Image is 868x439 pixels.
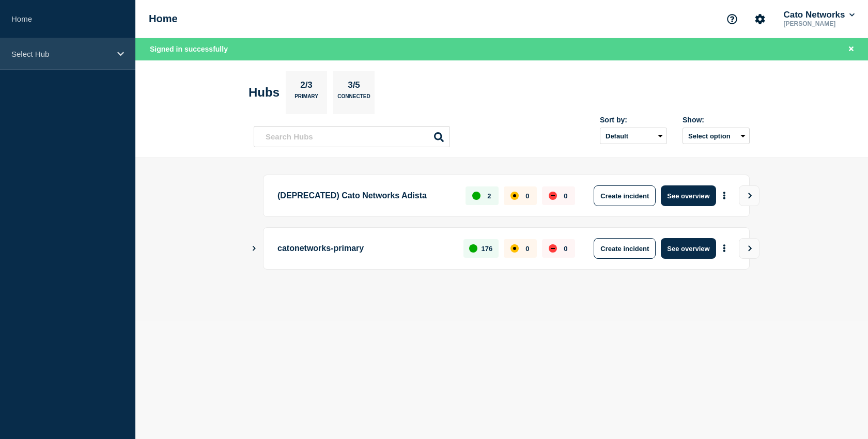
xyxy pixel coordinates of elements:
[11,50,111,58] p: Select Hub
[564,245,567,253] p: 0
[482,245,493,253] p: 176
[749,8,771,30] button: Account settings
[254,126,450,147] input: Search Hubs
[549,244,557,253] div: down
[252,245,257,253] button: Show Connected Hubs
[525,192,529,200] p: 0
[594,185,656,206] button: Create incident
[277,238,452,259] p: catonetworks-primary
[661,185,716,206] button: See overview
[600,116,667,124] div: Sort by:
[718,239,731,258] button: More actions
[149,13,178,25] h1: Home
[594,238,656,259] button: Create incident
[600,128,667,144] select: Sort by
[150,45,228,53] span: Signed in successfully
[297,80,317,93] p: 2/3
[510,192,519,200] div: affected
[739,238,760,259] button: View
[683,116,750,124] div: Show:
[549,192,557,200] div: down
[525,245,529,253] p: 0
[781,10,857,20] button: Cato Networks
[472,192,481,200] div: up
[721,8,743,30] button: Support
[277,185,454,206] p: (DEPRECATED) Cato Networks Adista
[683,128,750,144] button: Select option
[661,238,716,259] button: See overview
[337,93,370,104] p: Connected
[739,185,760,206] button: View
[718,186,731,206] button: More actions
[487,192,491,200] p: 2
[564,192,567,200] p: 0
[781,20,857,27] p: [PERSON_NAME]
[845,43,858,55] button: Close banner
[249,85,280,100] h2: Hubs
[295,93,318,104] p: Primary
[469,244,477,253] div: up
[344,80,364,93] p: 3/5
[510,244,519,253] div: affected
